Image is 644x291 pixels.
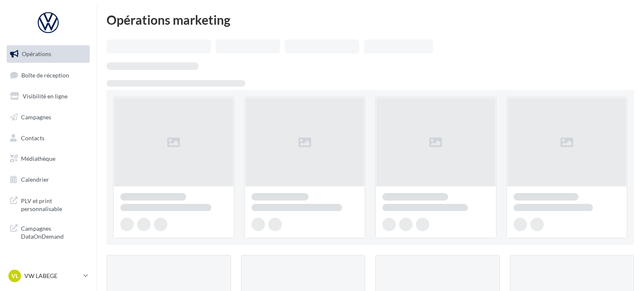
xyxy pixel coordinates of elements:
[5,150,91,167] a: Médiathèque
[5,108,91,126] a: Campagnes
[24,272,80,280] p: VW LABEGE
[5,129,91,147] a: Contacts
[5,66,91,84] a: Boîte de réception
[21,134,44,141] span: Contacts
[106,13,634,26] div: Opérations marketing
[23,93,68,100] span: Visibilité en ligne
[21,176,49,183] span: Calendrier
[21,155,55,162] span: Médiathèque
[11,272,18,280] span: VL
[5,219,91,244] a: Campagnes DataOnDemand
[21,195,86,213] span: PLV et print personnalisable
[21,223,86,241] span: Campagnes DataOnDemand
[5,192,91,216] a: PLV et print personnalisable
[21,71,69,78] span: Boîte de réception
[22,50,51,57] span: Opérations
[5,88,91,105] a: Visibilité en ligne
[5,45,91,63] a: Opérations
[21,113,51,121] span: Campagnes
[5,171,91,188] a: Calendrier
[7,268,90,284] a: VL VW LABEGE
